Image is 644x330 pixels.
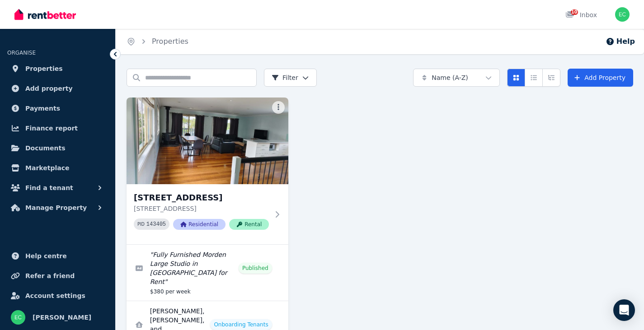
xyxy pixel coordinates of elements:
[152,37,188,46] a: Properties
[565,10,597,19] div: Inbox
[413,69,500,87] button: Name (A-Z)
[272,73,298,82] span: Filter
[7,247,108,265] a: Help centre
[7,159,108,177] a: Marketplace
[25,270,75,281] span: Refer a friend
[507,69,525,87] button: Card view
[272,101,285,114] button: More options
[7,60,108,78] a: Properties
[134,191,269,204] h3: [STREET_ADDRESS]
[615,7,630,22] img: ERIC CHEN
[173,219,226,230] span: Residential
[146,221,166,228] code: 143405
[25,182,73,193] span: Find a tenant
[571,9,578,15] span: 10
[127,98,288,184] img: 63 Yambo St, Morisset
[25,202,87,213] span: Manage Property
[229,219,269,230] span: Rental
[116,29,199,54] nav: Breadcrumb
[25,123,78,134] span: Finance report
[542,69,560,87] button: Expanded list view
[33,312,91,323] span: [PERSON_NAME]
[7,139,108,157] a: Documents
[7,79,108,98] a: Add property
[127,245,288,301] a: Edit listing: Fully Furnished Morden Large Studio in Morisset for Rent
[7,287,108,305] a: Account settings
[11,310,25,325] img: ERIC CHEN
[25,163,69,173] span: Marketplace
[613,299,635,321] div: Open Intercom Messenger
[7,199,108,217] button: Manage Property
[7,179,108,197] button: Find a tenant
[606,36,635,47] button: Help
[25,251,67,261] span: Help centre
[568,69,633,87] a: Add Property
[7,50,36,56] span: ORGANISE
[264,69,317,87] button: Filter
[14,8,76,21] img: RentBetter
[507,69,560,87] div: View options
[25,103,60,114] span: Payments
[137,222,145,227] small: PID
[25,290,85,301] span: Account settings
[7,267,108,285] a: Refer a friend
[7,119,108,137] a: Finance report
[134,204,269,213] p: [STREET_ADDRESS]
[7,99,108,117] a: Payments
[25,63,63,74] span: Properties
[25,83,73,94] span: Add property
[127,98,288,244] a: 63 Yambo St, Morisset[STREET_ADDRESS][STREET_ADDRESS]PID 143405ResidentialRental
[432,73,468,82] span: Name (A-Z)
[525,69,543,87] button: Compact list view
[25,143,66,153] span: Documents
